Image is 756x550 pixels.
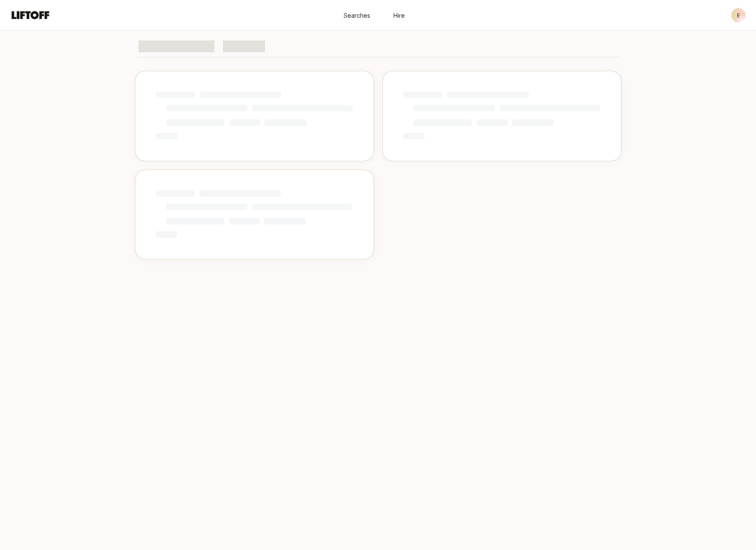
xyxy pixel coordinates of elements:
[393,11,405,19] span: Hire
[336,7,378,23] a: Searches
[344,11,370,19] span: Searches
[378,7,420,23] a: Hire
[731,8,746,23] button: E
[737,10,740,20] p: E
